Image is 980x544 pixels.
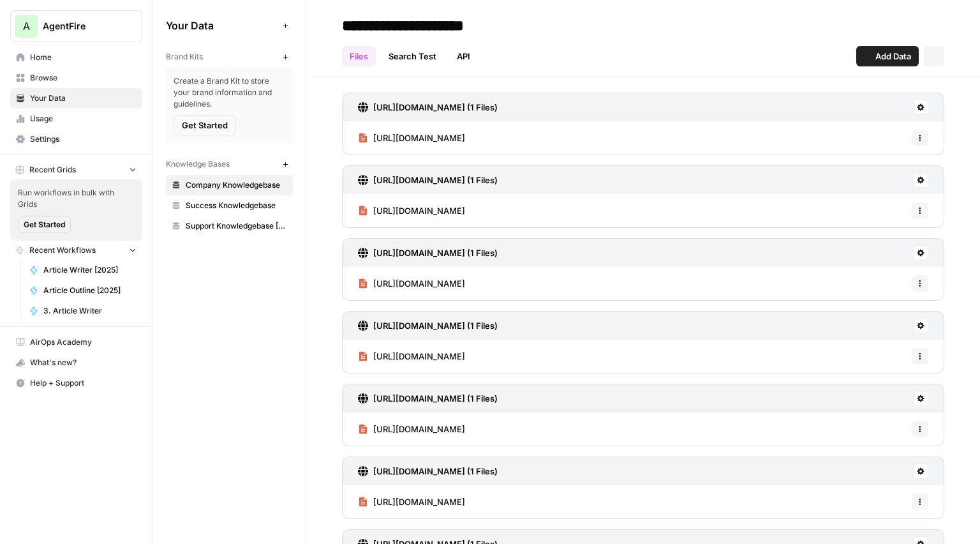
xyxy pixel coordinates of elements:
[358,267,465,300] a: [URL][DOMAIN_NAME]
[875,50,911,63] span: Add Data
[24,260,142,280] a: Article Writer [2025]
[358,239,498,267] a: [URL][DOMAIN_NAME] (1 Files)
[10,109,142,129] a: Usage
[358,340,465,373] a: [URL][DOMAIN_NAME]
[23,19,30,34] span: A
[10,10,142,42] button: Workspace: AgentFire
[18,216,71,233] button: Get Started
[43,20,120,33] span: AgentFire
[166,51,203,63] span: Brand Kits
[30,336,137,348] span: AirOps Academy
[358,166,498,194] a: [URL][DOMAIN_NAME] (1 Files)
[30,93,137,104] span: Your Data
[373,277,465,290] span: [URL][DOMAIN_NAME]
[166,158,230,170] span: Knowledge Bases
[373,246,498,259] h3: [URL][DOMAIN_NAME] (1 Files)
[358,457,498,485] a: [URL][DOMAIN_NAME] (1 Files)
[358,194,465,227] a: [URL][DOMAIN_NAME]
[373,319,498,332] h3: [URL][DOMAIN_NAME] (1 Files)
[373,350,465,363] span: [URL][DOMAIN_NAME]
[30,377,137,389] span: Help + Support
[43,285,137,296] span: Article Outline [2025]
[10,129,142,149] a: Settings
[43,305,137,317] span: 3. Article Writer
[358,121,465,155] a: [URL][DOMAIN_NAME]
[186,179,287,191] span: Company Knowledgebase
[358,312,498,340] a: [URL][DOMAIN_NAME] (1 Files)
[166,18,278,33] span: Your Data
[166,195,293,216] a: Success Knowledgebase
[373,465,498,478] h3: [URL][DOMAIN_NAME] (1 Files)
[174,75,285,110] span: Create a Brand Kit to store your brand information and guidelines.
[174,115,236,135] button: Get Started
[29,245,96,256] span: Recent Workflows
[30,52,137,63] span: Home
[186,220,287,232] span: Support Knowledgebase [11/24]
[30,133,137,145] span: Settings
[11,353,142,372] div: What's new?
[358,93,498,121] a: [URL][DOMAIN_NAME] (1 Files)
[358,384,498,412] a: [URL][DOMAIN_NAME] (1 Files)
[24,280,142,301] a: Article Outline [2025]
[186,200,287,211] span: Success Knowledgebase
[342,46,376,66] a: Files
[166,175,293,195] a: Company Knowledgebase
[373,495,465,508] span: [URL][DOMAIN_NAME]
[30,113,137,125] span: Usage
[10,47,142,68] a: Home
[10,160,142,179] button: Recent Grids
[29,164,76,176] span: Recent Grids
[24,301,142,321] a: 3. Article Writer
[373,204,465,217] span: [URL][DOMAIN_NAME]
[10,241,142,260] button: Recent Workflows
[24,219,65,230] span: Get Started
[373,392,498,405] h3: [URL][DOMAIN_NAME] (1 Files)
[10,88,142,109] a: Your Data
[10,332,142,352] a: AirOps Academy
[10,373,142,393] button: Help + Support
[358,412,465,446] a: [URL][DOMAIN_NAME]
[373,132,465,144] span: [URL][DOMAIN_NAME]
[18,187,135,210] span: Run workflows in bulk with Grids
[856,46,919,66] button: Add Data
[182,119,228,132] span: Get Started
[373,174,498,186] h3: [URL][DOMAIN_NAME] (1 Files)
[373,101,498,114] h3: [URL][DOMAIN_NAME] (1 Files)
[166,216,293,236] a: Support Knowledgebase [11/24]
[10,352,142,373] button: What's new?
[373,423,465,435] span: [URL][DOMAIN_NAME]
[43,264,137,276] span: Article Writer [2025]
[358,485,465,518] a: [URL][DOMAIN_NAME]
[449,46,478,66] a: API
[381,46,444,66] a: Search Test
[10,68,142,88] a: Browse
[30,72,137,84] span: Browse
